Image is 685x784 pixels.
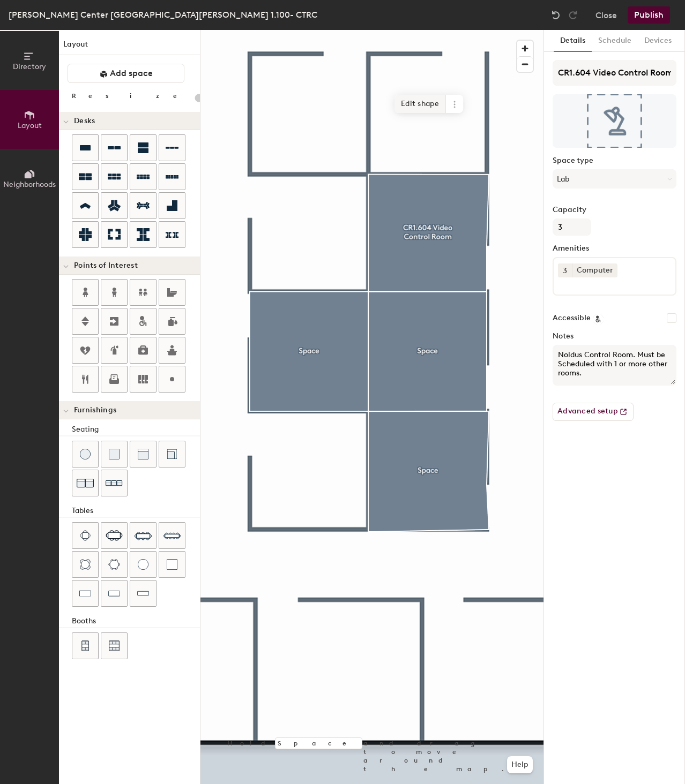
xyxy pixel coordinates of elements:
button: Cushion [101,441,128,468]
img: Undo [550,10,561,20]
button: Table (1x2) [72,580,99,607]
span: Points of Interest [74,261,138,270]
label: Amenities [553,244,676,253]
button: Table (1x4) [130,580,157,607]
button: Six seat booth [101,632,128,659]
button: Schedule [592,30,638,52]
img: Four seat table [80,530,91,541]
label: Capacity [553,206,676,214]
button: Table (round) [130,551,157,578]
button: Add space [68,64,184,83]
img: Table (1x3) [108,588,120,599]
span: Desks [74,117,95,125]
button: Couch (middle) [130,441,157,468]
span: Furnishings [74,406,116,414]
img: Redo [568,10,578,20]
div: Booths [72,615,200,627]
button: Six seat round table [101,551,128,578]
img: Table (1x1) [167,559,177,570]
button: Publish [628,6,670,24]
button: Eight seat table [130,522,157,549]
span: Edit shape [394,95,446,113]
img: Table (1x2) [79,588,91,599]
img: Table (1x4) [137,588,149,599]
img: Couch (corner) [167,449,177,459]
img: The space named CR1.604 Video Control Room [553,94,676,148]
span: 3 [563,265,567,276]
button: Couch (x2) [72,470,99,496]
button: Help [507,756,533,773]
div: Resize [72,92,190,100]
button: Table (1x1) [159,551,185,578]
img: Couch (x2) [77,474,94,492]
span: Neighborhoods [3,180,56,189]
button: Advanced setup [553,403,634,421]
button: Four seat round table [72,551,99,578]
textarea: Noldus Control Room. Must be Scheduled with 1 or more other rooms. [553,345,676,386]
img: Eight seat table [135,527,152,544]
button: 3 [558,263,572,277]
img: Couch (x3) [106,475,123,492]
img: Six seat booth [109,640,120,651]
button: Lab [553,169,676,189]
button: Couch (x3) [101,470,128,496]
label: Space type [553,156,676,165]
div: Computer [572,263,617,277]
img: Table (round) [138,559,148,570]
img: Four seat round table [80,559,91,570]
img: Six seat round table [108,559,120,570]
label: Notes [553,332,676,341]
img: Ten seat table [163,527,181,544]
button: Four seat booth [72,632,99,659]
span: Directory [13,62,46,71]
label: Accessible [553,314,591,322]
img: Cushion [109,449,120,459]
button: Table (1x3) [101,580,128,607]
span: Layout [18,121,42,130]
img: Six seat table [106,530,123,541]
button: Stool [72,441,99,468]
span: Add space [110,68,153,79]
button: Ten seat table [159,522,185,549]
img: Stool [80,449,91,459]
h1: Layout [59,39,200,55]
div: Tables [72,505,200,517]
div: [PERSON_NAME] Center [GEOGRAPHIC_DATA][PERSON_NAME] 1.100- CTRC [9,8,317,21]
div: Seating [72,424,200,435]
img: Four seat booth [80,640,90,651]
button: Couch (corner) [159,441,185,468]
button: Devices [638,30,678,52]
button: Six seat table [101,522,128,549]
button: Four seat table [72,522,99,549]
button: Details [554,30,592,52]
button: Close [595,6,617,24]
img: Couch (middle) [138,449,148,459]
